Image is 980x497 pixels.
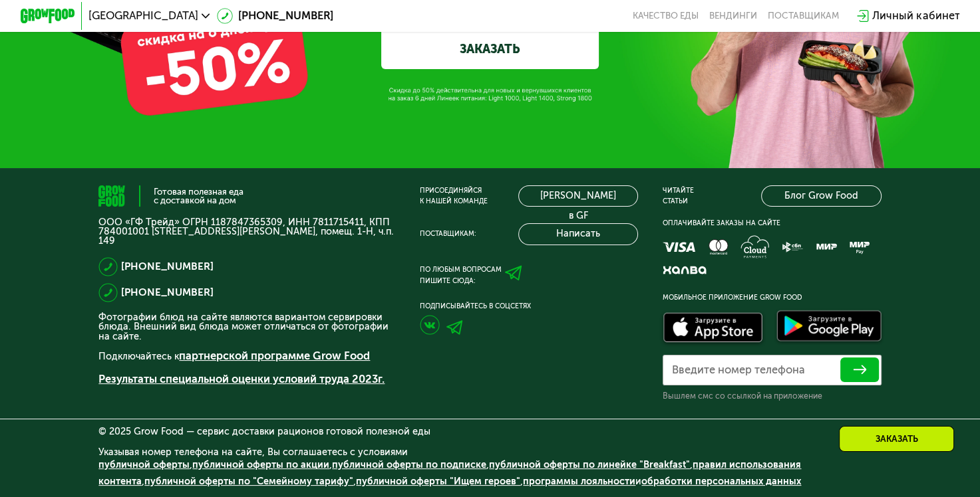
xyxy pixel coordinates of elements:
[633,11,699,21] a: Качество еды
[98,373,385,385] a: Результаты специальной оценки условий труда 2023г.
[420,229,476,239] div: Поставщикам:
[217,8,334,25] a: [PHONE_NUMBER]
[88,11,198,21] span: [GEOGRAPHIC_DATA]
[98,448,881,497] div: Указывая номер телефона на сайте, Вы соглашаетесь с условиями
[420,301,638,312] div: Подписывайтесь в соцсетях
[98,459,190,470] a: публичной оферты
[773,308,884,347] img: Доступно в Google Play
[98,427,881,437] div: © 2025 Grow Food — сервис доставки рационов готовой полезной еды
[641,476,801,487] a: обработки персональных данных
[663,391,881,401] div: Вышлем смс со ссылкой на приложение
[144,476,353,487] a: публичной оферты по "Семейному тарифу"
[663,218,881,229] div: Оплачивайте заказы на сайте
[420,264,502,286] div: По любым вопросам пишите сюда:
[356,476,520,487] a: публичной оферты "Ищем героев"
[872,8,959,25] div: Личный кабинет
[192,459,329,470] a: публичной оферты по акции
[761,185,882,207] a: Блог Grow Food
[98,459,801,487] span: , , , , , , , и
[121,284,214,301] a: [PHONE_NUMBER]
[839,426,954,452] div: Заказать
[154,187,244,205] div: Готовая полезная еда с доставкой на дом
[672,366,805,373] label: Введите номер телефона
[381,28,599,68] a: ЗАКАЗАТЬ
[98,218,395,247] p: ООО «ГФ Трейд» ОГРН 1187847365309, ИНН 7811715411, КПП 784001001 [STREET_ADDRESS][PERSON_NAME], п...
[179,349,370,362] a: партнерской программе Grow Food
[523,476,635,487] a: программы лояльности
[768,11,839,21] div: поставщикам
[98,459,801,487] a: правил использования контента
[663,292,881,303] div: Мобильное приложение Grow Food
[332,459,486,470] a: публичной оферты по подписке
[518,185,639,207] a: [PERSON_NAME] в GF
[98,348,395,365] p: Подключайтесь к
[489,459,690,470] a: публичной оферты по линейке "Breakfast"
[121,258,214,275] a: [PHONE_NUMBER]
[518,223,639,245] button: Написать
[709,11,757,21] a: Вендинги
[98,313,395,342] p: Фотографии блюд на сайте являются вариантом сервировки блюда. Внешний вид блюда может отличаться ...
[420,185,488,207] div: Присоединяйся к нашей команде
[663,185,694,207] div: Читайте статьи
